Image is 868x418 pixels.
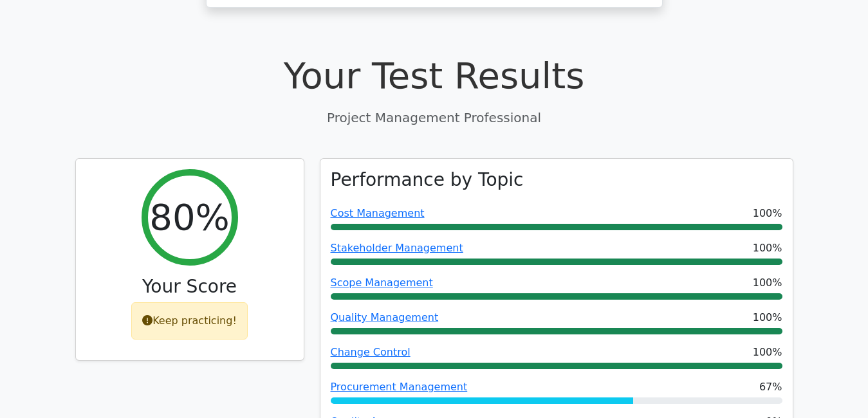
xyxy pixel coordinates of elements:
span: 100% [753,206,782,221]
a: Procurement Management [331,381,468,393]
span: 100% [753,310,782,325]
a: Stakeholder Management [331,242,463,254]
h2: 80% [149,195,229,239]
span: 100% [753,275,782,291]
span: 100% [753,345,782,360]
p: Project Management Professional [75,108,793,127]
a: Change Control [331,346,411,358]
h3: Performance by Topic [331,169,524,191]
span: 67% [759,379,782,395]
a: Quality Management [331,311,439,323]
div: Keep practicing! [131,302,248,340]
h1: Your Test Results [75,54,793,97]
h3: Your Score [86,276,293,298]
a: Cost Management [331,207,425,219]
a: Scope Management [331,277,433,289]
span: 100% [753,241,782,256]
